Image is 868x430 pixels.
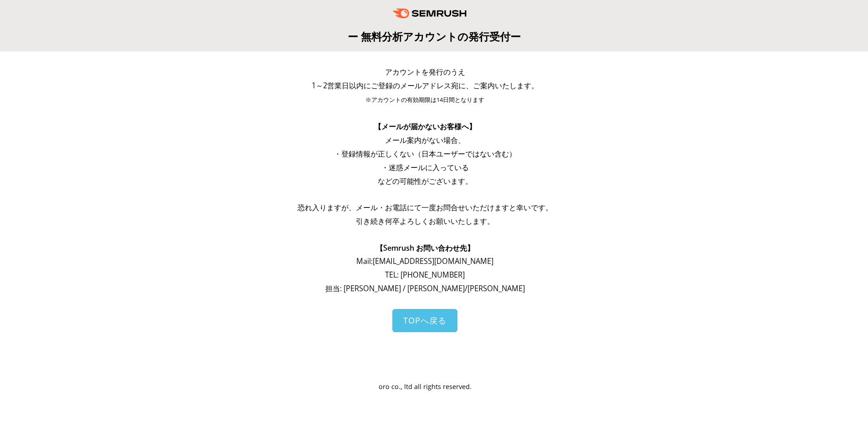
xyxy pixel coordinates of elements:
span: メール案内がない場合、 [385,135,465,145]
a: TOPへ戻る [392,309,457,332]
span: 【Semrush お問い合わせ先】 [376,243,474,253]
span: ー 無料分析アカウントの発行受付ー [348,29,521,44]
span: などの可能性がございます。 [378,176,473,186]
span: 引き続き何卒よろしくお願いいたします。 [356,216,494,226]
span: ※アカウントの有効期限は14日間となります [365,96,484,104]
span: TEL: [PHONE_NUMBER] [385,270,465,280]
span: アカウントを発行のうえ [385,67,465,77]
span: TOPへ戻る [403,315,447,326]
span: oro co., ltd all rights reserved. [379,382,472,391]
span: ・登録情報が正しくない（日本ユーザーではない含む） [334,149,516,159]
span: 【メールが届かないお客様へ】 [374,121,476,132]
span: 恐れ入りますが、メール・お電話にて一度お問合せいただけますと幸いです。 [298,202,553,212]
span: ・迷惑メールに入っている [381,162,469,172]
span: 担当: [PERSON_NAME] / [PERSON_NAME]/[PERSON_NAME] [325,283,525,293]
span: Mail: [EMAIL_ADDRESS][DOMAIN_NAME] [356,256,493,266]
span: 1～2営業日以内にご登録のメールアドレス宛に、ご案内いたします。 [312,81,539,91]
